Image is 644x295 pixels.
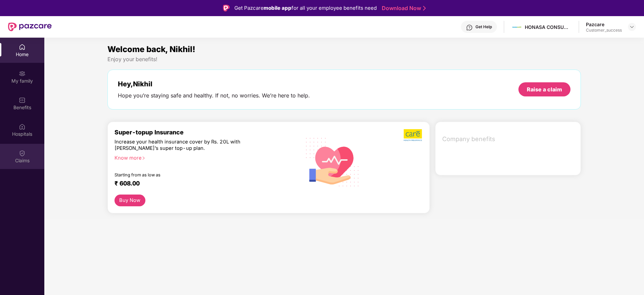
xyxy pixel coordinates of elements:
div: Get Pazcare for all your employee benefits need [234,4,377,12]
button: Buy Now [114,195,145,206]
img: svg+xml;base64,PHN2ZyBpZD0iSG9zcGl0YWxzIiB4bWxucz0iaHR0cDovL3d3dy53My5vcmcvMjAwMC9zdmciIHdpZHRoPS... [19,123,26,130]
div: Get Help [475,24,492,30]
img: svg+xml;base64,PHN2ZyBpZD0iRHJvcGRvd24tMzJ4MzIiIHhtbG5zPSJodHRwOi8vd3d3LnczLm9yZy8yMDAwL3N2ZyIgd2... [629,24,635,30]
div: Company benefits [438,130,581,148]
div: Know more [114,155,290,160]
img: Mamaearth%20Logo.jpg [512,22,522,32]
div: Starting from as low as [114,172,266,177]
img: b5dec4f62d2307b9de63beb79f102df3.png [404,129,423,141]
div: Pazcare [586,21,622,28]
div: Increase your health insurance cover by Rs. 20L with [PERSON_NAME]’s super top-up plan. [114,139,265,152]
img: svg+xml;base64,PHN2ZyBpZD0iQmVuZWZpdHMiIHhtbG5zPSJodHRwOi8vd3d3LnczLm9yZy8yMDAwL3N2ZyIgd2lkdGg9Ij... [19,97,26,103]
span: right [142,156,145,160]
div: Hope you’re staying safe and healthy. If not, no worries. We’re here to help. [118,92,310,99]
div: Enjoy your benefits! [107,56,581,63]
div: Customer_success [586,28,622,33]
span: Company benefits [442,134,576,144]
span: Welcome back, Nikhil! [107,44,195,54]
img: svg+xml;base64,PHN2ZyBpZD0iSG9tZSIgeG1sbnM9Imh0dHA6Ly93d3cudzMub3JnLzIwMDAvc3ZnIiB3aWR0aD0iMjAiIG... [19,44,26,50]
strong: mobile app [264,5,291,11]
img: svg+xml;base64,PHN2ZyBpZD0iQ2xhaW0iIHhtbG5zPSJodHRwOi8vd3d3LnczLm9yZy8yMDAwL3N2ZyIgd2lkdGg9IjIwIi... [19,150,26,157]
img: New Pazcare Logo [8,23,52,31]
img: Stroke [423,5,426,12]
a: Download Now [382,5,424,12]
div: Hey, Nikhil [118,80,310,88]
div: Raise a claim [527,86,562,93]
img: Logo [223,5,230,11]
img: svg+xml;base64,PHN2ZyBpZD0iSGVscC0zMngzMiIgeG1sbnM9Imh0dHA6Ly93d3cudzMub3JnLzIwMDAvc3ZnIiB3aWR0aD... [466,24,473,31]
div: Super-topup Insurance [114,129,294,136]
div: ₹ 608.00 [114,180,288,188]
img: svg+xml;base64,PHN2ZyB4bWxucz0iaHR0cDovL3d3dy53My5vcmcvMjAwMC9zdmciIHhtbG5zOnhsaW5rPSJodHRwOi8vd3... [301,129,365,194]
div: HONASA CONSUMER LIMITED [525,24,572,30]
img: svg+xml;base64,PHN2ZyB3aWR0aD0iMjAiIGhlaWdodD0iMjAiIHZpZXdCb3g9IjAgMCAyMCAyMCIgZmlsbD0ibm9uZSIgeG... [19,70,26,77]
